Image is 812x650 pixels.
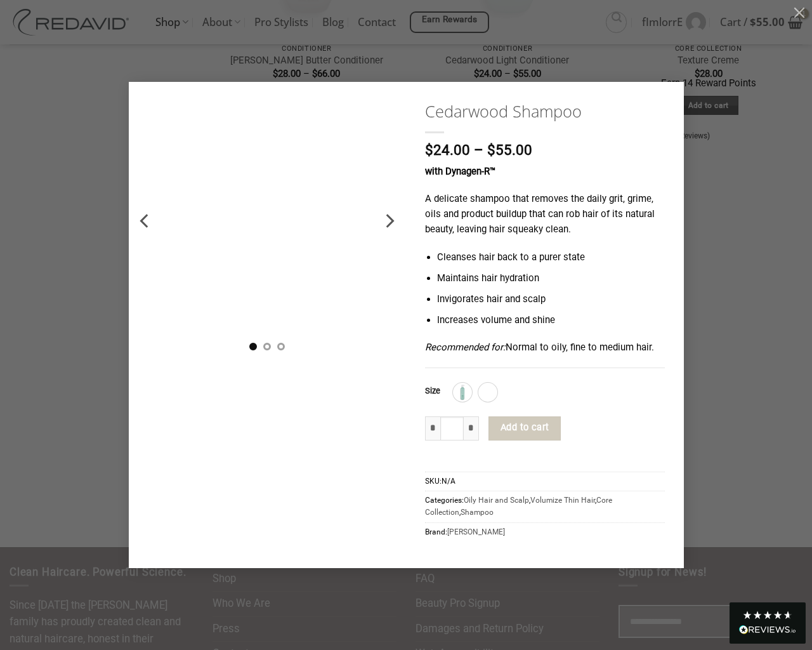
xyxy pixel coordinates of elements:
[425,342,506,353] em: Recommended for:
[478,383,497,402] div: 250ml
[488,416,561,441] button: Add to cart
[425,472,665,491] span: SKU:
[425,142,470,158] bdi: 24.00
[425,522,665,541] span: Brand:
[437,292,664,307] li: Invigorates hair and scalp
[425,340,665,355] p: Normal to oily, fine to medium hair.
[487,142,495,158] span: $
[454,384,471,401] img: 1L
[739,625,796,634] img: REVIEWS.io
[480,384,496,401] img: 250ml
[739,625,796,634] div: Read All Reviews
[425,192,665,237] p: A delicate shampoo that removes the daily grit, grime, oils and product buildup that can rob hair...
[277,343,285,350] li: Page dot 3
[464,416,479,441] input: Increase quantity of Cedarwood Shampoo
[425,166,495,177] strong: with Dynagen-R™
[461,508,494,517] a: Shampoo
[377,193,400,249] button: Next
[730,602,806,644] div: Read All Reviews
[134,193,157,249] button: Previous
[453,383,472,402] div: 1L
[249,343,257,350] li: Page dot 1
[129,82,407,452] img: REDAVID Cedarwood Shampoo – 1
[447,527,505,536] a: [PERSON_NAME]
[437,250,664,265] li: Cleanses hair back to a purer state
[425,387,440,395] label: Size
[442,477,455,486] span: N/A
[425,142,433,158] span: $
[437,313,664,328] li: Increases volume and shine
[425,491,665,522] span: Categories: , , ,
[425,416,440,441] input: Reduce quantity of Cedarwood Shampoo
[263,343,271,350] li: Page dot 2
[464,496,529,505] a: Oily Hair and Scalp
[530,496,595,505] a: Volumize Thin Hair
[425,101,665,122] a: Cedarwood Shampoo
[440,416,464,441] input: Product quantity
[474,142,483,158] span: –
[742,610,793,620] div: 4.8 Stars
[425,496,612,517] a: Core Collection
[437,271,664,286] li: Maintains hair hydration
[487,142,532,158] bdi: 55.00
